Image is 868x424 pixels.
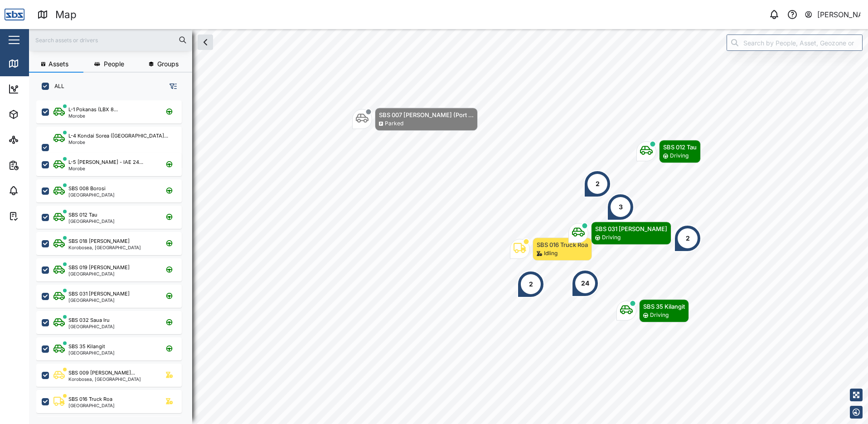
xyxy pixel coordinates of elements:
[68,264,130,271] div: SBS 019 [PERSON_NAME]
[650,311,669,320] div: Driving
[157,61,179,67] span: Groups
[619,202,623,212] div: 3
[68,395,112,403] div: SBS 016 Truck Roa
[636,140,701,163] div: Map marker
[68,377,141,381] div: Korobosea, [GEOGRAPHIC_DATA]
[24,84,64,94] div: Dashboard
[68,113,118,118] div: Morobe
[68,350,115,355] div: [GEOGRAPHIC_DATA]
[68,369,135,377] div: SBS 009 [PERSON_NAME]...
[602,233,621,242] div: Driving
[804,8,861,21] button: [PERSON_NAME]
[68,403,115,408] div: [GEOGRAPHIC_DATA]
[48,61,68,67] span: Assets
[36,97,192,417] div: grid
[29,29,868,424] canvas: Map
[68,166,143,171] div: Morobe
[68,211,97,219] div: SBS 012 Tau
[55,7,77,23] div: Map
[68,106,118,113] div: L-1 Pokanas (LBX 8...
[68,290,130,298] div: SBS 031 [PERSON_NAME]
[68,245,141,250] div: Korobosea, [GEOGRAPHIC_DATA]
[24,160,54,170] div: Reports
[581,278,589,288] div: 24
[34,33,187,47] input: Search assets or drivers
[385,119,403,128] div: Parked
[104,61,124,67] span: People
[510,237,592,261] div: Map marker
[24,135,45,145] div: Sites
[674,225,701,252] div: Map marker
[817,9,861,20] div: [PERSON_NAME]
[643,302,685,311] div: SBS 35 Kilangit
[49,83,64,90] label: ALL
[544,249,558,258] div: Idling
[68,324,115,329] div: [GEOGRAPHIC_DATA]
[379,110,474,119] div: SBS 007 [PERSON_NAME] (Port ...
[607,193,634,221] div: Map marker
[517,271,544,298] div: Map marker
[24,109,52,119] div: Assets
[68,219,115,223] div: [GEOGRAPHIC_DATA]
[24,186,52,196] div: Alarms
[352,108,478,131] div: Map marker
[663,143,697,152] div: SBS 012 Tau
[529,279,533,289] div: 2
[68,185,106,192] div: SBS 008 Borosi
[686,233,690,243] div: 2
[5,5,24,25] img: Main Logo
[68,271,130,276] div: [GEOGRAPHIC_DATA]
[68,192,115,197] div: [GEOGRAPHIC_DATA]
[616,299,689,322] div: Map marker
[68,316,110,324] div: SBS 032 Saua Iru
[584,170,611,197] div: Map marker
[68,132,168,140] div: L-4 Kondai Sorea ([GEOGRAPHIC_DATA]...
[568,222,671,245] div: Map marker
[727,35,863,51] input: Search by People, Asset, Geozone or Place
[68,298,130,302] div: [GEOGRAPHIC_DATA]
[68,140,168,144] div: Morobe
[24,59,44,69] div: Map
[537,240,588,249] div: SBS 016 Truck Roa
[595,224,667,233] div: SBS 031 [PERSON_NAME]
[68,158,143,166] div: L-5 [PERSON_NAME] - IAE 24...
[68,343,105,350] div: SBS 35 Kilangit
[670,152,689,160] div: Driving
[596,179,600,189] div: 2
[572,270,599,297] div: Map marker
[24,211,48,221] div: Tasks
[68,237,130,245] div: SBS 018 [PERSON_NAME]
